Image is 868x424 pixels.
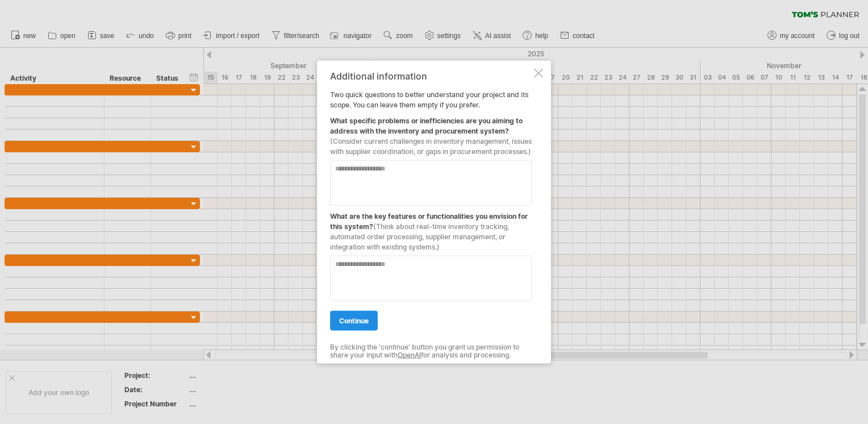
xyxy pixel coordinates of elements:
div: Two quick questions to better understand your project and its scope. You can leave them empty if ... [330,71,532,354]
a: OpenAI [398,351,421,359]
span: (Consider current challenges in inventory management, issues with supplier coordination, or gaps ... [330,137,532,156]
a: continue [330,311,378,331]
div: By clicking the 'continue' button you grant us permission to share your input with for analysis a... [330,343,532,360]
div: What are the key features or functionalities you envision for this system? [330,206,532,252]
span: (Think about real-time inventory tracking, automated order processing, supplier management, or in... [330,222,509,251]
div: Additional information [330,71,532,81]
div: What specific problems or inefficiencies are you aiming to address with the inventory and procure... [330,110,532,157]
span: continue [339,317,369,325]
